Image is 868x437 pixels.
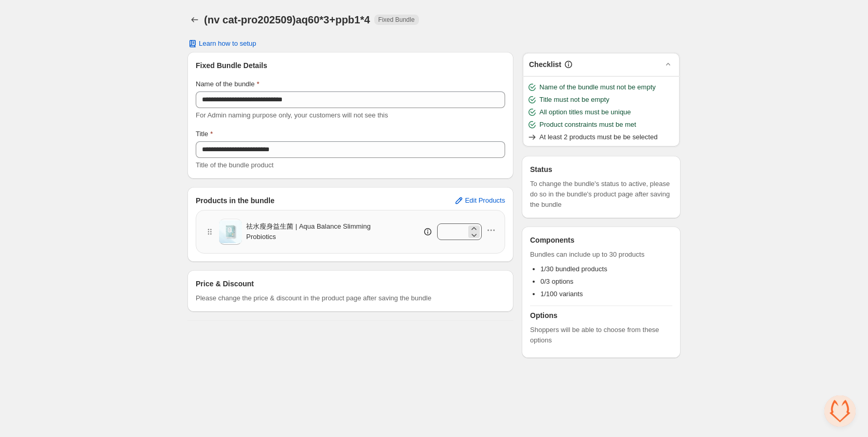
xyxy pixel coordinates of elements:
[539,107,631,117] span: All option titles must be unique
[530,164,672,175] h3: Status
[196,79,260,89] label: Name of the bundle
[539,132,658,142] span: At least 2 products must be be selected
[530,179,672,210] span: To change the bundle's status to active, please do so in the bundle's product page after saving t...
[540,277,574,285] span: 0/3 options
[196,111,388,119] span: For Admin naming purpose only, your customers will not see this
[199,39,256,48] span: Learn how to setup
[196,161,274,169] span: Title of the bundle product
[530,235,575,245] h3: Components
[465,196,505,205] span: Edit Products
[539,82,656,92] span: Name of the bundle must not be empty
[196,60,505,71] h3: Fixed Bundle Details
[447,192,511,209] button: Edit Products
[196,293,431,303] span: Please change the price & discount in the product page after saving the bundle
[196,129,213,139] label: Title
[187,12,202,27] button: Back
[204,14,370,26] h1: (nv cat-pro202509)aq60*3+ppb1*4
[539,120,636,130] span: Product constraints must be met
[378,16,415,24] span: Fixed Bundle
[529,59,561,70] h3: Checklist
[530,310,672,321] h3: Options
[196,279,254,289] h3: Price & Discount
[530,249,672,260] span: Bundles can include up to 30 products
[181,36,263,51] button: Learn how to setup
[246,221,384,242] span: 祛水瘦身益生菌 | Aqua Balance Slimming Probiotics
[824,395,856,427] div: 开放式聊天
[539,95,609,105] span: Title must not be empty
[219,220,242,243] img: 祛水瘦身益生菌 | Aqua Balance Slimming Probiotics
[540,290,583,298] span: 1/100 variants
[540,265,607,273] span: 1/30 bundled products
[530,325,672,346] span: Shoppers will be able to choose from these options
[196,195,275,206] h3: Products in the bundle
